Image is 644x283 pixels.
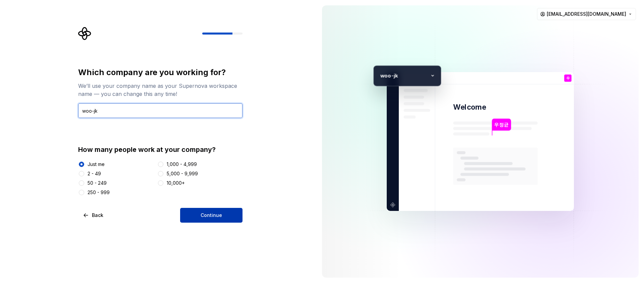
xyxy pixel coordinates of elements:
[494,121,508,128] p: 우정균
[78,82,243,98] div: We’ll use your company name as your Supernova workspace name — you can change this any time!
[377,71,384,80] p: w
[384,71,428,80] p: oo-jk
[88,189,110,196] div: 250 - 999
[78,145,243,154] div: How many people work at your company?
[88,180,107,186] div: 50 - 249
[547,11,626,17] span: [EMAIL_ADDRESS][DOMAIN_NAME]
[167,170,198,177] div: 5,000 - 9,999
[537,8,636,20] button: [EMAIL_ADDRESS][DOMAIN_NAME]
[167,161,197,168] div: 1,000 - 4,999
[201,212,222,219] span: Continue
[78,103,243,118] input: Company name
[566,76,570,80] p: 우
[78,208,109,223] button: Back
[167,180,185,186] div: 10,000+
[78,27,92,40] svg: Supernova Logo
[88,161,105,168] div: Just me
[88,170,101,177] div: 2 - 49
[78,67,243,78] div: Which company are you working for?
[180,208,243,223] button: Continue
[92,212,103,219] span: Back
[453,102,486,112] p: Welcome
